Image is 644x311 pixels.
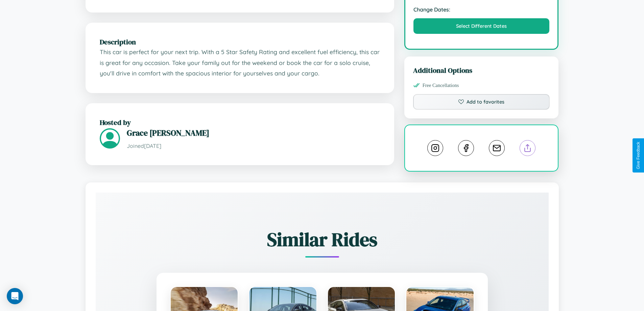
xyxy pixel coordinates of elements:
p: This car is perfect for your next trip. With a 5 Star Safety Rating and excellent fuel efficiency... [100,47,380,79]
h2: Hosted by [100,117,380,127]
button: Select Different Dates [413,18,550,34]
h3: Additional Options [413,65,550,75]
p: Joined [DATE] [127,141,380,151]
h2: Similar Rides [119,226,525,252]
button: Add to favorites [413,94,550,110]
h3: Grace [PERSON_NAME] [127,127,380,138]
div: Open Intercom Messenger [7,288,23,304]
span: Free Cancellations [423,83,459,88]
h2: Description [100,37,380,47]
div: Give Feedback [636,142,641,169]
strong: Change Dates: [413,6,550,13]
